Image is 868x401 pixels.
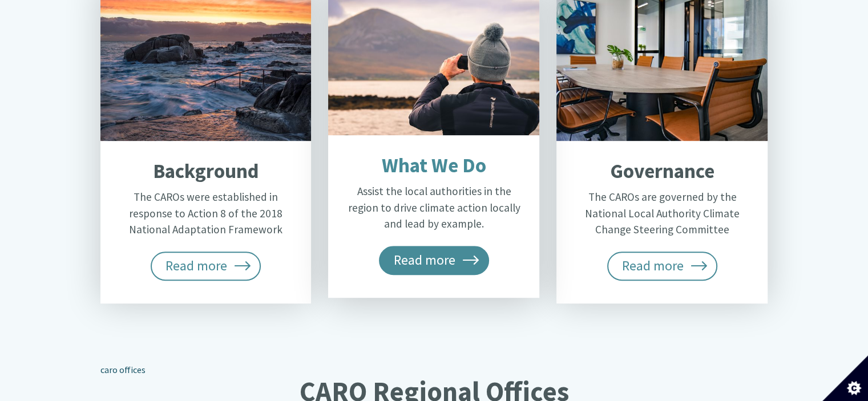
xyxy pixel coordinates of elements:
p: The CAROs are governed by the National Local Authority Climate Change Steering Committee [573,189,751,238]
span: Read more [379,246,490,274]
span: Read more [151,252,261,280]
a: caro offices [100,364,146,375]
p: Assist the local authorities in the region to drive climate action locally and lead by example. [345,183,523,232]
button: Set cookie preferences [822,355,868,401]
h2: What We Do [345,153,523,177]
h2: Governance [573,159,751,183]
p: The CAROs were established in response to Action 8 of the 2018 National Adaptation Framework [116,189,294,238]
h2: Background [116,159,294,183]
span: Read more [607,252,718,280]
